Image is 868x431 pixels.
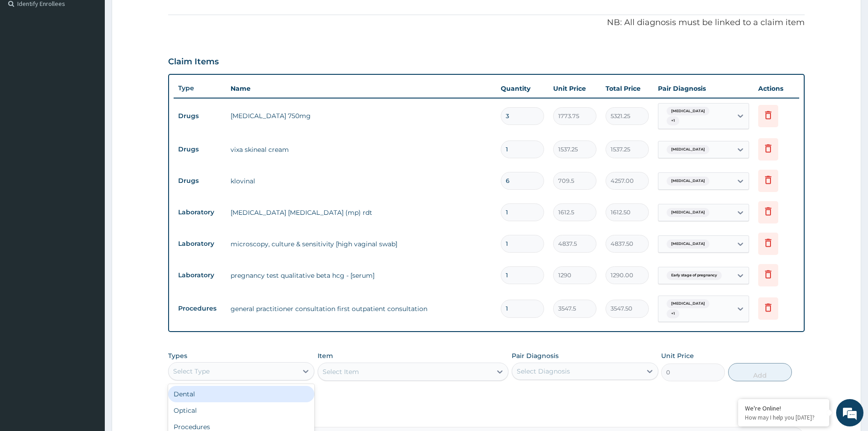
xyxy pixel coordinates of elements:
[168,414,805,422] label: Comment
[53,115,126,207] span: We're online!
[512,351,559,360] label: Pair Diagnosis
[667,271,722,280] span: Early stage of pregnancy
[667,299,709,308] span: [MEDICAL_DATA]
[174,108,226,125] td: Drugs
[174,80,226,97] th: Type
[496,79,549,98] th: Quantity
[754,79,799,98] th: Actions
[226,172,496,190] td: klovinal
[667,208,709,217] span: [MEDICAL_DATA]
[745,414,822,421] p: How may I help you today?
[601,79,653,98] th: Total Price
[745,404,822,412] div: We're Online!
[168,17,805,29] p: NB: All diagnosis must be linked to a claim item
[226,140,496,159] td: vixa skineal cream
[174,204,226,221] td: Laboratory
[517,367,570,376] div: Select Diagnosis
[653,79,754,98] th: Pair Diagnosis
[728,363,792,381] button: Add
[667,239,709,249] span: [MEDICAL_DATA]
[226,235,496,253] td: microscopy, culture & sensitivity [high vaginal swab]
[667,107,709,116] span: [MEDICAL_DATA]
[667,145,709,154] span: [MEDICAL_DATA]
[174,141,226,158] td: Drugs
[47,51,153,63] div: Chat with us now
[667,309,679,318] span: + 1
[661,351,694,360] label: Unit Price
[174,172,226,189] td: Drugs
[226,203,496,222] td: [MEDICAL_DATA] [MEDICAL_DATA] (mp) rdt
[168,352,187,360] label: Types
[174,267,226,284] td: Laboratory
[168,386,314,402] div: Dental
[174,235,226,252] td: Laboratory
[168,57,219,67] h3: Claim Items
[149,5,171,26] div: Minimize live chat window
[226,266,496,285] td: pregnancy test qualitative beta hcg - [serum]
[226,300,496,318] td: general practitioner consultation first outpatient consultation
[667,116,679,125] span: + 1
[318,351,333,360] label: Item
[174,300,226,317] td: Procedures
[168,402,314,419] div: Optical
[17,46,37,68] img: d_794563401_company_1708531726252_794563401
[226,107,496,125] td: [MEDICAL_DATA] 750mg
[549,79,601,98] th: Unit Price
[226,79,496,98] th: Name
[667,177,709,186] span: [MEDICAL_DATA]
[5,249,174,281] textarea: Type your message and hit 'Enter'
[173,367,210,376] div: Select Type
